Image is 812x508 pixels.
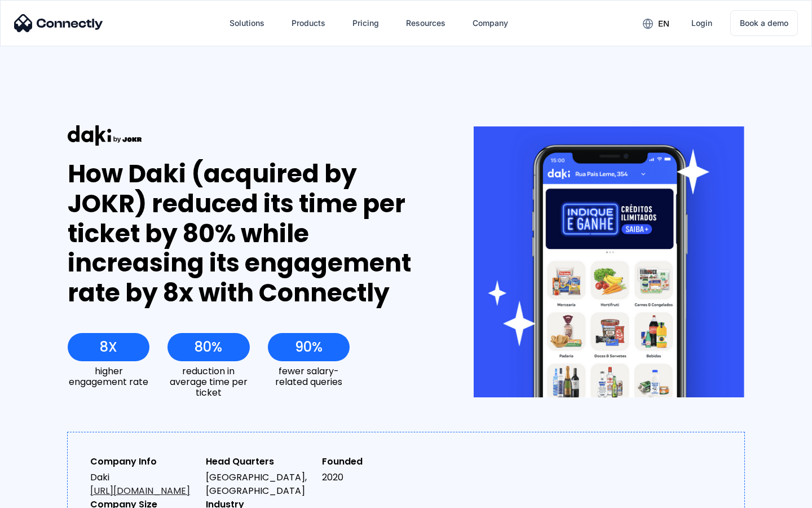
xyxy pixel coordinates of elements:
div: How Daki (acquired by JOKR) reduced its time per ticket by 80% while increasing its engagement ra... [68,159,433,308]
div: en [658,16,669,32]
div: [GEOGRAPHIC_DATA], [GEOGRAPHIC_DATA] [206,471,312,498]
div: Company Info [90,455,197,468]
div: 8X [100,339,117,355]
div: fewer salary-related queries [268,366,350,387]
div: Founded [322,455,429,468]
div: Login [691,15,712,31]
div: Products [292,15,325,31]
a: Login [682,10,721,37]
a: Book a demo [730,10,798,36]
aside: Language selected: English [11,488,68,504]
div: Pricing [352,15,379,31]
div: 2020 [322,471,429,484]
div: 90% [295,339,323,355]
div: higher engagement rate [68,366,149,387]
div: Head Quarters [206,455,312,468]
img: Connectly Logo [14,14,103,32]
a: [URL][DOMAIN_NAME] [90,484,190,497]
ul: Language list [23,488,68,504]
div: Solutions [230,15,264,31]
div: Resources [406,15,445,31]
div: Daki [90,471,197,498]
a: Pricing [343,10,388,37]
div: reduction in average time per ticket [167,366,249,398]
div: Company [473,15,508,31]
div: 80% [195,339,222,355]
